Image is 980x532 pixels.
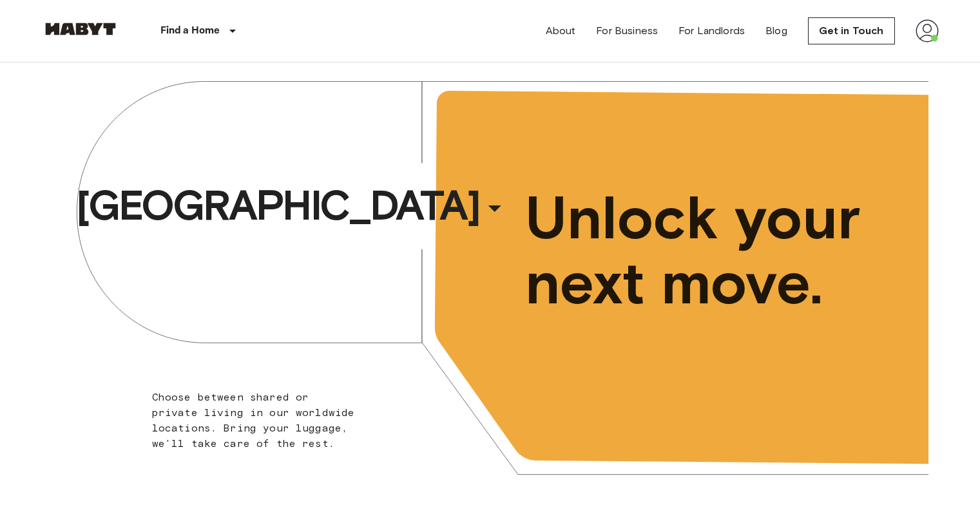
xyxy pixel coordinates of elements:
button: [GEOGRAPHIC_DATA] [71,176,515,235]
a: Blog [765,23,787,39]
a: For Business [596,23,658,39]
span: Choose between shared or private living in our worldwide locations. Bring your luggage, we'll tak... [152,391,355,450]
img: avatar [916,19,939,43]
a: For Landlords [678,23,745,39]
span: [GEOGRAPHIC_DATA] [76,180,479,231]
img: Habyt [42,23,119,35]
span: Unlock your next move. [525,185,876,316]
a: Get in Touch [808,17,895,44]
a: About [546,23,576,39]
p: Find a Home [160,23,220,39]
